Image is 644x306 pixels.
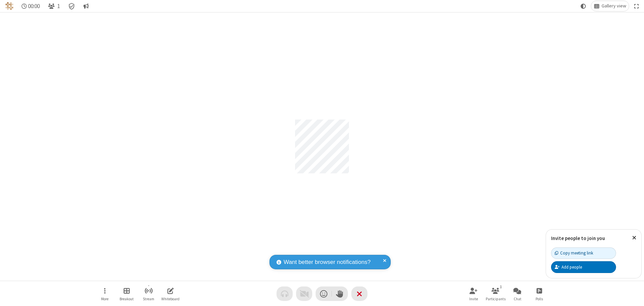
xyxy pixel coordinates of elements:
[555,250,593,256] div: Copy meeting link
[551,235,605,241] label: Invite people to join you
[514,297,521,301] span: Chat
[578,1,589,11] button: Using system theme
[138,284,159,303] button: Start streaming
[143,297,154,301] span: Stream
[28,3,40,9] span: 00:00
[277,286,293,301] button: Audio problem - check your Internet connection or call by phone
[469,297,478,301] span: Invite
[316,286,332,301] button: Send a reaction
[296,286,312,301] button: Video
[80,1,91,11] button: Conversation
[602,3,626,9] span: Gallery view
[95,284,115,303] button: Open menu
[551,261,616,273] button: Add people
[120,297,134,301] span: Breakout
[551,247,616,259] button: Copy meeting link
[57,3,60,9] span: 1
[351,286,367,301] button: End or leave meeting
[117,284,137,303] button: Manage Breakout Rooms
[507,284,527,303] button: Open chat
[284,258,371,267] span: Want better browser notifications?
[463,284,484,303] button: Invite participants (Alt+I)
[627,230,641,246] button: Close popover
[536,297,543,301] span: Polls
[332,286,348,301] button: Raise hand
[485,284,506,303] button: Open participant list
[591,1,629,11] button: Change layout
[160,284,181,303] button: Open shared whiteboard
[498,284,504,290] div: 1
[529,284,549,303] button: Open poll
[45,1,63,11] button: Open participant list
[19,1,43,11] div: Timer
[5,2,13,10] img: QA Selenium DO NOT DELETE OR CHANGE
[101,297,108,301] span: More
[632,1,642,11] button: Fullscreen
[65,1,78,11] div: Meeting details Encryption enabled
[486,297,506,301] span: Participants
[161,297,180,301] span: Whiteboard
